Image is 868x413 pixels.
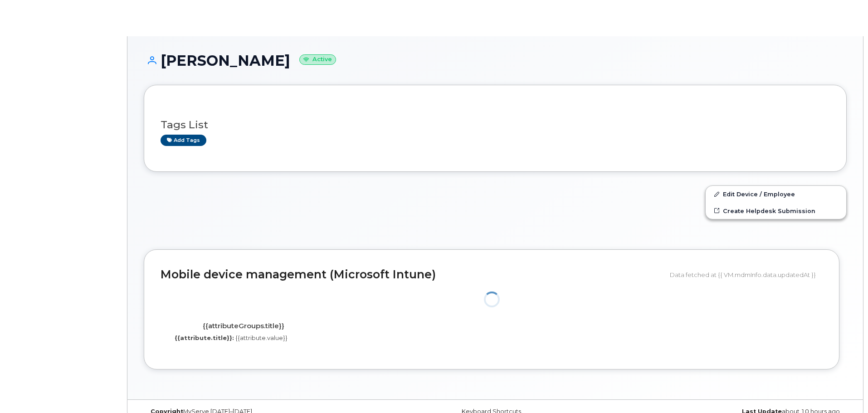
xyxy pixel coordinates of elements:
h4: {{attributeGroups.title}} [167,322,319,330]
h3: Tags List [161,119,830,131]
a: Add tags [161,135,206,146]
label: {{attribute.title}}: [175,334,234,342]
h2: Mobile device management (Microsoft Intune) [161,268,663,281]
h1: [PERSON_NAME] [144,53,847,68]
span: {{attribute.value}} [235,334,288,341]
div: Data fetched at {{ VM.mdmInfo.data.updatedAt }} [670,266,823,283]
a: Create Helpdesk Submission [706,203,846,219]
small: Active [299,54,336,65]
a: Edit Device / Employee [706,186,846,202]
